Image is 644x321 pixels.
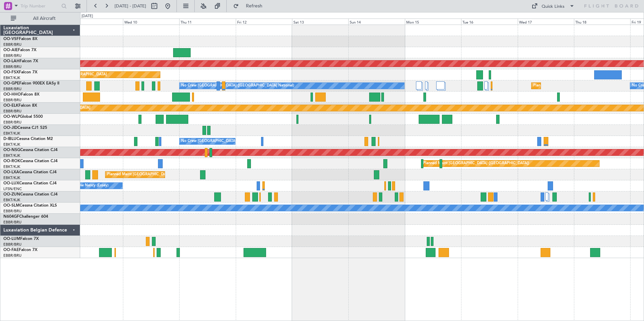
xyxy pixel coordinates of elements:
span: OO-WLP [3,115,20,119]
a: EBBR/BRU [3,53,22,58]
a: OO-LUXCessna Citation CJ4 [3,181,57,185]
span: OO-JID [3,126,18,130]
a: EBKT/KJK [3,75,20,80]
span: [DATE] - [DATE] [115,3,146,9]
button: All Aircraft [7,13,73,24]
a: EBBR/BRU [3,98,22,103]
div: [DATE] [82,13,93,19]
div: Thu 11 [179,19,235,25]
a: EBBR/BRU [3,109,22,114]
a: LFSN/ENC [3,186,22,191]
a: OO-HHOFalcon 8X [3,93,39,97]
a: OO-FSXFalcon 7X [3,70,37,74]
span: D-IBLU [3,137,17,141]
span: OO-SLM [3,204,20,208]
a: EBBR/BRU [3,220,22,225]
span: Refresh [240,4,268,8]
a: EBBR/BRU [3,120,22,125]
span: OO-ELK [3,104,19,108]
div: Sat 13 [292,19,348,25]
span: OO-GPE [3,81,19,85]
span: OO-LUM [3,237,20,241]
a: EBBR/BRU [3,253,22,258]
a: D-IBLUCessna Citation M2 [3,137,53,141]
div: No Crew [GEOGRAPHIC_DATA] ([GEOGRAPHIC_DATA] National) [181,136,294,146]
a: OO-NSGCessna Citation CJ4 [3,148,58,152]
a: EBKT/KJK [3,164,20,169]
a: N604GFChallenger 604 [3,215,48,219]
div: Tue 16 [461,19,517,25]
span: OO-ZUN [3,192,20,197]
a: EBBR/BRU [3,42,22,47]
div: Planned Maint [GEOGRAPHIC_DATA] ([GEOGRAPHIC_DATA] National) [107,170,229,180]
span: N604GF [3,215,19,219]
a: EBKT/KJK [3,131,20,136]
a: OO-WLPGlobal 5500 [3,115,43,119]
a: EBKT/KJK [3,142,20,147]
input: Trip Number [21,1,59,11]
span: OO-LXA [3,170,19,174]
a: OO-SLMCessna Citation XLS [3,204,57,208]
div: Mon 15 [405,19,461,25]
button: Quick Links [528,1,578,11]
a: OO-VSFFalcon 8X [3,37,37,41]
div: Planned Maint [GEOGRAPHIC_DATA] ([GEOGRAPHIC_DATA]) [423,158,529,169]
span: OO-VSF [3,37,19,41]
a: OO-LUMFalcon 7X [3,237,39,241]
a: EBBR/BRU [3,209,22,214]
a: OO-JIDCessna CJ1 525 [3,126,47,130]
span: OO-FAE [3,248,19,252]
a: EBKT/KJK [3,198,20,203]
a: EBKT/KJK [3,153,20,158]
span: OO-HHO [3,93,21,97]
span: OO-AIE [3,48,18,52]
a: OO-ZUNCessna Citation CJ4 [3,192,58,197]
a: EBBR/BRU [3,86,22,92]
span: OO-LUX [3,181,19,185]
div: Fri 12 [236,19,292,25]
a: OO-LXACessna Citation CJ4 [3,170,57,174]
span: OO-LAH [3,59,20,63]
div: No Crew Nancy (Essey) [68,181,108,191]
a: OO-GPEFalcon 900EX EASy II [3,81,59,85]
a: OO-ELKFalcon 8X [3,104,37,108]
a: EBBR/BRU [3,242,22,247]
div: Thu 18 [574,19,630,25]
span: OO-ROK [3,159,20,163]
button: Refresh [230,1,270,11]
a: OO-ROKCessna Citation CJ4 [3,159,58,163]
div: Tue 9 [67,19,123,25]
div: Wed 17 [518,19,574,25]
span: All Aircraft [18,16,71,21]
span: OO-FSX [3,70,19,74]
a: EBBR/BRU [3,64,22,69]
span: OO-NSG [3,148,20,152]
a: OO-AIEFalcon 7X [3,48,36,52]
a: OO-LAHFalcon 7X [3,59,38,63]
div: Wed 10 [123,19,179,25]
div: Sun 14 [348,19,405,25]
div: No Crew [GEOGRAPHIC_DATA] ([GEOGRAPHIC_DATA] National) [181,81,294,91]
a: EBKT/KJK [3,175,20,180]
div: Quick Links [542,3,565,10]
a: OO-FAEFalcon 7X [3,248,37,252]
